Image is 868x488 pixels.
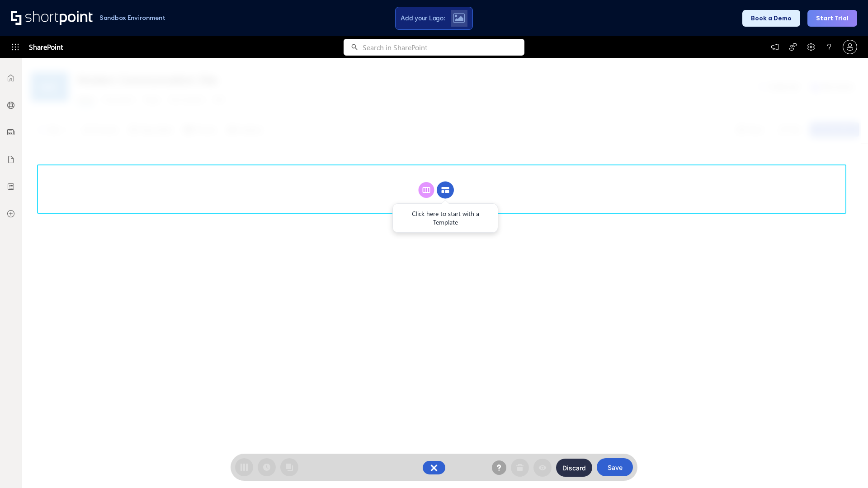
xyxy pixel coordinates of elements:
[401,14,445,22] span: Add your Logo:
[29,36,63,58] span: SharePoint
[453,13,465,23] img: Upload logo
[99,15,165,20] h1: Sandbox Environment
[742,10,800,27] button: Book a Demo
[597,458,633,476] button: Save
[363,39,524,56] input: Search in SharePoint
[807,10,857,27] button: Start Trial
[823,445,868,488] iframe: Chat Widget
[556,459,592,477] button: Discard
